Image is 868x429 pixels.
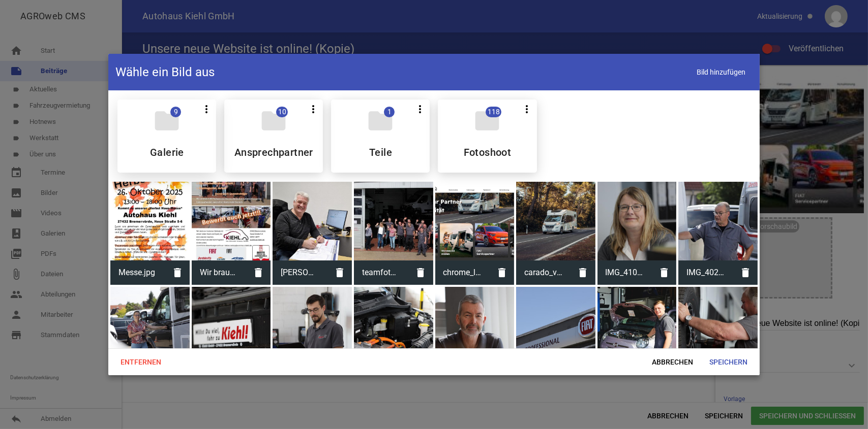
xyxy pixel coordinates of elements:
[435,259,490,286] span: chrome_lk1rmPAOrI.jpg
[571,260,595,285] i: delete
[597,259,652,286] span: IMG_4105.JPG
[192,259,247,286] span: Wir brauchen Dich (002).jpg
[304,100,323,118] button: more_vert
[117,100,216,173] div: Galerie
[170,107,181,117] span: 9
[197,100,216,118] button: more_vert
[273,259,327,286] span: T.Duppke.jpg
[409,260,433,285] i: delete
[331,100,430,173] div: Teile
[224,100,323,173] div: Ansprechpartner
[366,107,395,135] i: folder
[276,107,288,117] span: 10
[490,260,514,285] i: delete
[473,107,501,135] i: folder
[246,260,271,285] i: delete
[354,259,409,286] span: teamfoto-luft.JPG
[410,100,430,118] button: more_vert
[652,260,676,285] i: delete
[521,103,533,115] i: more_vert
[234,147,313,157] h5: Ansprechpartner
[259,107,288,135] i: folder
[115,64,215,80] h4: Wähle ein Bild aus
[384,107,395,117] span: 1
[369,147,392,157] h5: Teile
[701,353,756,371] span: Speichern
[414,103,426,115] i: more_vert
[733,260,758,285] i: delete
[327,260,352,285] i: delete
[438,100,536,173] div: Fotoshoot
[690,61,753,82] span: Bild hinzufügen
[464,147,512,157] h5: Fotoshoot
[518,100,537,118] button: more_vert
[153,107,181,135] i: folder
[110,259,165,286] span: Messe.jpg
[112,353,169,371] span: Entfernen
[150,147,184,157] h5: Galerie
[516,259,571,286] span: carado_van_header.jpg
[486,107,501,117] span: 118
[165,260,190,285] i: delete
[200,103,213,115] i: more_vert
[678,259,733,286] span: IMG_4020.JPG
[307,103,319,115] i: more_vert
[644,353,701,371] span: Abbrechen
